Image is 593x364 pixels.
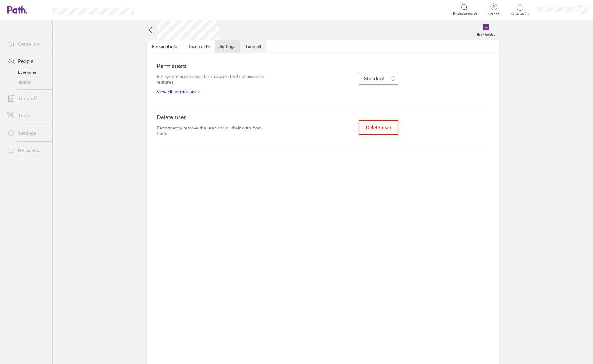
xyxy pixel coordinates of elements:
p: Set system access level for this user. Restrict access to features. [157,74,268,85]
a: Personal info [147,40,182,53]
a: Settings [2,127,52,139]
a: Notifications [510,3,530,16]
span: Notifications [510,12,530,16]
div: Search [151,7,166,12]
a: People [2,55,52,67]
p: Permanently remove the user and all their data from Path. [157,125,268,136]
h4: Permissions [157,63,268,69]
a: Time off [2,92,52,104]
a: Documents [182,40,215,53]
a: Everyone [2,67,52,77]
span: Standard [364,75,384,81]
a: Settings [215,40,240,53]
button: Delete user [359,120,398,135]
a: HR advice [2,144,52,156]
a: Time off [240,40,266,53]
span: Delete user [366,125,392,130]
a: Tools [2,109,52,122]
span: Get help [484,12,504,16]
a: Teams [2,77,52,87]
button: Standard [359,72,398,85]
h4: Delete user [157,114,268,121]
a: View all permissions [157,89,268,94]
a: Overview [2,37,52,50]
a: Book holiday [473,20,499,40]
span: Employee search [453,12,477,15]
label: Book holiday [473,31,499,37]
